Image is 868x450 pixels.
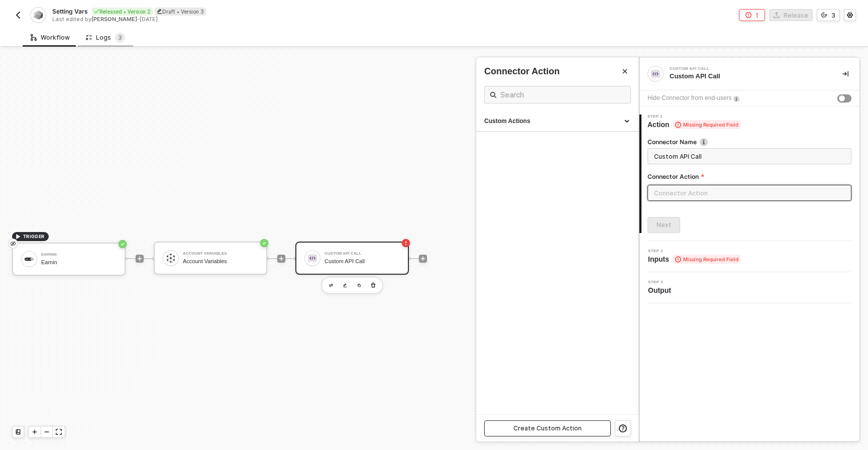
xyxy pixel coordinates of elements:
span: icon-settings [847,12,853,18]
sup: 3 [115,33,125,43]
span: Missing Required Field [673,120,740,129]
input: Connector Action [647,185,851,201]
span: icon-versioning [821,12,827,18]
div: Draft • Version 3 [155,8,206,16]
button: Release [769,9,813,21]
button: 1 [739,9,765,21]
label: Connector Name [647,138,851,146]
span: Step 3 [648,280,675,284]
span: icon-collapse-right [842,71,848,77]
span: Inputs [648,254,740,264]
div: Step 1Action Missing Required FieldConnector Nameicon-infoConnector ActionNext [639,115,859,233]
img: icon-info [733,96,739,102]
img: integration-icon [651,69,660,78]
div: Released • Version 2 [92,8,153,16]
div: 1 [755,11,758,20]
span: Missing Required Field [673,255,740,264]
img: integration-icon [34,11,42,20]
span: 3 [118,34,122,41]
div: Custom Actions [484,117,630,126]
div: Custom API Call [670,67,820,71]
div: Create Custom Action [513,424,582,432]
input: Enter description [654,151,843,162]
span: Action [647,120,740,130]
div: 3 [831,11,835,20]
span: Setting Vars [52,7,88,16]
input: Search [500,88,615,101]
button: Next [647,217,680,233]
div: Workflow [31,34,70,42]
span: icon-expand [56,429,62,435]
img: back [14,11,22,19]
div: Logs [86,33,125,43]
span: icon-error-page [745,12,751,18]
span: icon-search [490,91,496,99]
button: back [12,9,24,21]
div: Custom API Call [670,72,826,81]
button: Create Custom Action [484,420,611,436]
div: Hide Connector from end-users [647,93,731,103]
span: icon-play [32,429,38,435]
button: 3 [817,9,840,21]
button: Close [619,65,631,77]
div: Last edited by - [DATE] [52,16,433,23]
span: Step 2 [648,249,740,253]
span: Output [648,285,675,295]
div: Connector Action [484,65,631,78]
label: Connector Action [647,172,851,181]
img: icon-info [700,138,708,146]
span: [PERSON_NAME] [91,16,137,23]
span: icon-minus [44,429,50,435]
span: Step 1 [647,115,740,119]
span: icon-edit [157,9,162,14]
